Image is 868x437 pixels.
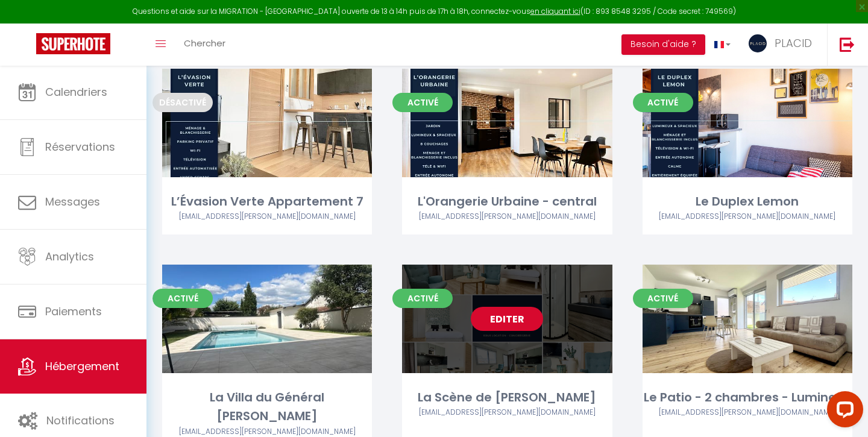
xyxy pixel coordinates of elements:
span: Analytics [45,249,94,264]
a: Editer [471,111,543,135]
div: La Scène de [PERSON_NAME] [402,388,612,407]
span: Réservations [45,139,115,154]
div: Airbnb [162,211,372,222]
span: Activé [633,289,693,308]
span: Activé [392,289,453,308]
div: Airbnb [643,407,852,418]
div: Le Patio - 2 chambres - Lumineux [643,388,852,407]
span: Activé [153,289,213,308]
button: Besoin d'aide ? [621,34,705,55]
a: en cliquant ici [530,6,580,16]
span: Activé [392,93,453,112]
span: Messages [45,194,100,209]
a: Chercher [175,24,234,66]
div: Airbnb [402,211,612,222]
span: Notifications [46,413,115,428]
div: Airbnb [643,211,852,222]
div: Airbnb [402,407,612,418]
div: La Villa du Général [PERSON_NAME] [162,388,372,426]
span: Activé [633,93,693,112]
div: L'Orangerie Urbaine - central [402,192,612,211]
span: Désactivé [153,93,213,112]
a: Editer [471,307,543,331]
img: Super Booking [36,33,110,54]
a: ... PLACID [740,24,827,66]
span: PLACID [775,36,812,51]
div: Le Duplex Lemon [643,192,852,211]
div: L’Évasion Verte Appartement 7 [162,192,372,211]
span: Hébergement [45,359,119,374]
iframe: LiveChat chat widget [817,386,868,437]
a: Editer [711,111,784,135]
span: Calendriers [45,84,107,99]
a: Editer [231,111,303,135]
span: Paiements [45,304,102,319]
img: ... [749,34,767,52]
a: Editer [231,307,303,331]
a: Editer [711,307,784,331]
img: logout [840,37,855,52]
span: Chercher [184,37,225,49]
